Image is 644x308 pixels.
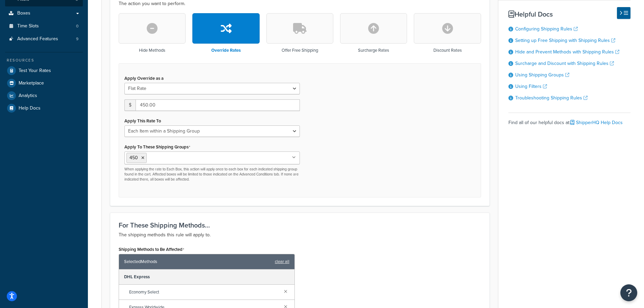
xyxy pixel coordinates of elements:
label: Apply Override as a [124,76,164,81]
p: The shipping methods this rule will apply to. [119,231,481,239]
span: Help Docs [19,105,41,111]
div: Find all of our helpful docs at: [508,113,630,127]
span: $ [124,99,136,111]
a: Configuring Shipping Rules [515,25,578,32]
button: Hide Help Docs [617,7,630,19]
span: Analytics [19,93,37,99]
h3: For These Shipping Methods... [119,221,481,229]
span: Time Slots [17,23,39,29]
span: Economy Select [129,287,279,297]
span: Selected Methods [124,257,271,266]
a: Marketplace [5,77,83,89]
h3: Hide Methods [139,48,165,53]
label: Apply This Rate To [124,118,161,123]
h3: Discount Rates [433,48,462,53]
label: Apply To These Shipping Groups [124,144,190,150]
h3: Surcharge Rates [358,48,389,53]
a: Time Slots0 [5,20,83,32]
span: Advanced Features [17,36,58,42]
h3: Helpful Docs [508,10,630,18]
h3: Override Rates [211,48,241,53]
a: Boxes [5,7,83,20]
div: Resources [5,57,83,63]
a: ShipperHQ Help Docs [570,119,623,126]
button: Open Resource Center [620,284,637,301]
span: 9 [76,36,78,42]
a: Advanced Features9 [5,33,83,45]
span: Boxes [17,10,30,16]
div: DHL Express [119,269,294,285]
a: Setting up Free Shipping with Shipping Rules [515,37,615,44]
p: When applying the rate to Each Box, this action will apply once to each box for each indicated sh... [124,167,300,182]
a: Analytics [5,90,83,102]
span: 0 [76,23,78,29]
a: Using Filters [515,83,547,90]
li: Advanced Features [5,33,83,45]
h3: Offer Free Shipping [282,48,318,53]
a: Surcharge and Discount with Shipping Rules [515,60,614,67]
a: Using Shipping Groups [515,71,569,78]
a: Hide and Prevent Methods with Shipping Rules [515,48,619,55]
a: Help Docs [5,102,83,114]
span: Test Your Rates [19,68,51,74]
label: Shipping Methods to Be Affected [119,247,184,252]
span: 450 [129,154,138,161]
li: Time Slots [5,20,83,32]
a: clear all [275,257,289,266]
a: Troubleshooting Shipping Rules [515,94,588,101]
span: Marketplace [19,80,44,86]
a: Test Your Rates [5,65,83,77]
